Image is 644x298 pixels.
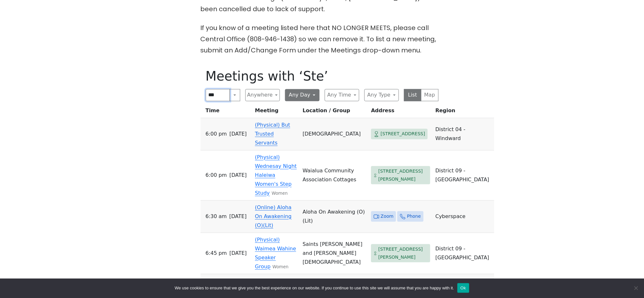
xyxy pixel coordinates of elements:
[206,249,227,258] span: 6:45 PM
[255,154,297,196] a: (Physical) Wednesay Night Haleiwa Women's Step Study
[300,151,369,201] td: Waialua Community Association Cottages
[255,237,296,270] a: (Physical) Waimea Wahine Speaker Group
[433,151,494,201] td: District 09 - [GEOGRAPHIC_DATA]
[229,130,247,139] span: [DATE]
[433,118,494,151] td: District 04 - Windward
[206,69,439,84] h1: Meetings with ‘Ste’
[245,89,280,101] button: Anywhere
[369,106,433,118] th: Address
[633,285,639,291] span: No
[201,22,444,56] p: If you know of a meeting listed here that NO LONGER MEETS, please call Central Office (808-946-14...
[255,205,291,229] a: (Online) Aloha On Awakening (O)(Lit)
[381,213,394,221] span: Zoom
[433,233,494,274] td: District 09 - [GEOGRAPHIC_DATA]
[325,89,359,101] button: Any Time
[404,89,422,101] button: List
[206,89,230,101] input: Search
[206,171,227,180] span: 6:00 PM
[252,106,300,118] th: Meeting
[285,89,320,101] button: Any Day
[300,106,369,118] th: Location / Group
[300,233,369,274] td: Saints [PERSON_NAME] and [PERSON_NAME][DEMOGRAPHIC_DATA]
[381,130,425,138] span: [STREET_ADDRESS]
[300,201,369,233] td: Aloha On Awakening (O) (Lit)
[272,191,288,196] small: Women
[407,213,421,221] span: Phone
[364,89,399,101] button: Any Type
[273,265,289,270] small: Women
[229,171,247,180] span: [DATE]
[255,122,290,146] a: (Physical) But Trusted Servants
[300,118,369,151] td: [DEMOGRAPHIC_DATA]
[206,130,227,139] span: 6:00 PM
[433,106,494,118] th: Region
[433,201,494,233] td: Cyberspace
[457,283,469,293] button: Ok
[175,285,454,291] span: We use cookies to ensure that we give you the best experience on our website. If you continue to ...
[378,246,428,261] span: [STREET_ADDRESS][PERSON_NAME]
[229,212,247,221] span: [DATE]
[206,212,227,221] span: 6:30 AM
[201,106,253,118] th: Time
[378,168,428,183] span: [STREET_ADDRESS][PERSON_NAME]
[229,249,247,258] span: [DATE]
[230,89,240,101] button: Search
[421,89,439,101] button: Map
